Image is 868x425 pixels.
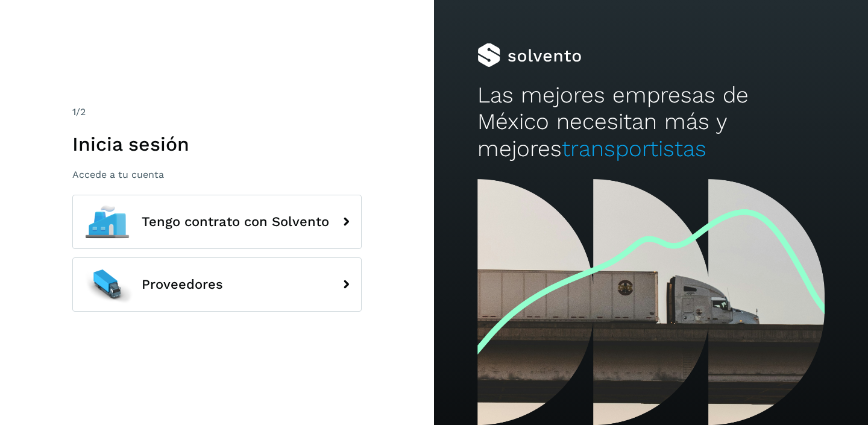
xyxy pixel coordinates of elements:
[562,136,706,162] span: transportistas
[72,195,362,249] button: Tengo contrato con Solvento
[72,105,362,119] div: /2
[72,133,362,156] h1: Inicia sesión
[142,215,329,229] span: Tengo contrato con Solvento
[477,82,825,162] h2: Las mejores empresas de México necesitan más y mejores
[142,277,223,292] span: Proveedores
[72,257,362,312] button: Proveedores
[72,106,76,118] span: 1
[72,169,362,180] p: Accede a tu cuenta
